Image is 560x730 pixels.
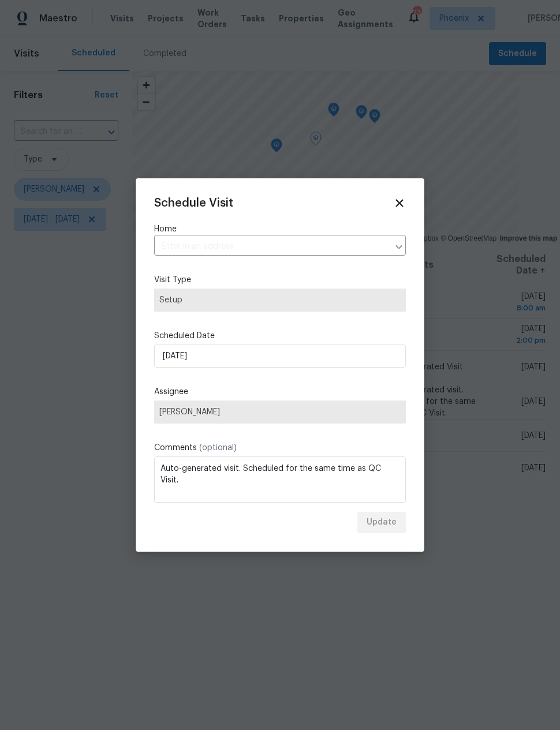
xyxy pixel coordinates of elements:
[393,197,406,209] span: Close
[154,223,406,235] label: Home
[154,330,406,342] label: Scheduled Date
[154,345,406,368] input: M/D/YYYY
[159,407,401,417] span: [PERSON_NAME]
[199,444,237,452] span: (optional)
[154,274,406,286] label: Visit Type
[154,197,233,209] span: Schedule Visit
[154,386,406,398] label: Assignee
[154,442,406,454] label: Comments
[154,456,406,503] textarea: Auto-generated visit. Scheduled for the same time as QC Visit.
[154,238,389,256] input: Enter in an address
[159,294,401,306] span: Setup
